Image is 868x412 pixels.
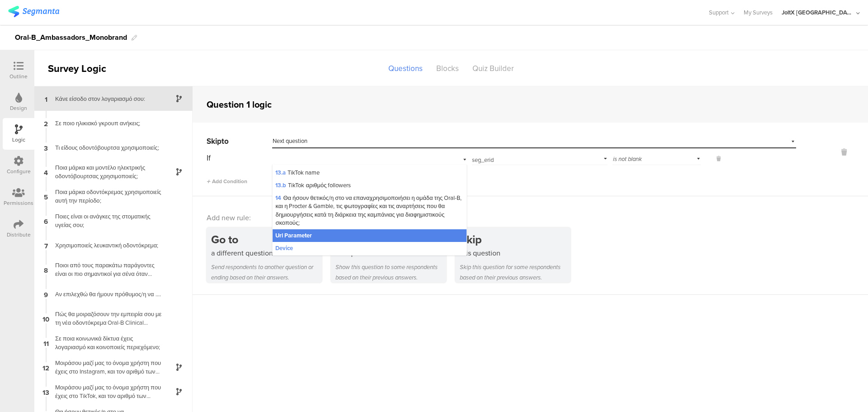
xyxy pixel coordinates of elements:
[275,168,320,177] span: TikTok name
[50,241,163,250] div: Χρησιμοποιείς λευκαντική οδοντόκρεμα;
[50,188,163,205] div: Ποια μάρκα οδοντόκρεμας χρησιμοποιείς αυτή την περίοδο;
[7,167,31,175] div: Configure
[207,213,855,223] div: Add new rule:
[50,359,163,376] div: Μοιράσου μαζί μας το όνομα χρήστη που έχεις στο Instagram, και τον αριθμό των ακολούθων σου
[42,362,49,372] span: 12
[275,194,462,227] span: Θα ήσουν θετικός/η στο να επαναχρησιμοποιήσει η ομάδα της Oral-B, και η Procter & Gamble, τις φωτ...
[273,137,307,145] span: Next question
[50,310,163,327] div: Πώς θα μοιραζόσουν την εμπειρία σου με τη νέα οδοντόκρεμα Oral-B Clinical Intensive Whitening;
[460,231,571,248] div: Skip
[275,232,312,240] span: Url Parameter
[34,61,138,76] div: Survey Logic
[466,61,521,76] div: Quiz Builder
[42,387,49,397] span: 13
[222,136,229,147] span: to
[12,136,25,144] div: Logic
[44,191,48,201] span: 5
[275,194,281,202] span: 14
[782,8,854,17] div: JoltX [GEOGRAPHIC_DATA]
[7,231,31,239] div: Distribute
[460,248,571,258] div: this question
[50,143,163,152] div: Τι είδους οδοντόβουρτσα χρησιμοποιείς;
[4,199,33,207] div: Permissions
[44,142,48,152] span: 3
[44,265,48,275] span: 8
[472,152,604,164] input: Select or type...
[43,338,49,348] span: 11
[8,6,59,17] img: segmanta logo
[15,30,127,45] div: Oral-B_Ambassadors_Monobrand
[335,262,446,283] div: Show this question to some respondents based on their previous answers.
[42,313,49,323] span: 10
[275,181,351,189] span: TikTok αριθμός followers
[44,289,48,299] span: 9
[45,94,47,104] span: 1
[50,119,163,128] div: Σε ποιο ηλικιακό γκρουπ ανήκεις;
[50,261,163,278] div: Ποιοι από τους παρακάτω παράγοντες είναι οι πιο σημαντικοί για σένα όταν επιλέγεις οδοντόκρεμα;
[460,262,571,283] div: Skip this question for some respondents based on their previous answers.
[207,98,272,111] div: Question 1 logic
[429,61,466,76] div: Blocks
[50,383,163,400] div: Μοιράσου μαζί μας το όνομα χρήστη που έχεις στο TikTok, και τον αριθμό των ακολούθων σου
[275,181,286,189] span: 13.b
[207,177,247,185] span: Add Condition
[50,334,163,351] div: Σε ποια κοινωνικά δίκτυα έχεις λογαριασμό και κοινοποιείς περιεχόμενο;
[50,95,163,103] div: Κάνε είσοδο στον λογαριασμό σου:
[211,262,322,283] div: Send respondents to another question or ending based on their answers.
[613,155,642,163] span: is not blank
[50,290,163,298] div: Αν επιλεχθώ θα ήμουν πρόθυμος/η να ….
[211,248,322,258] div: a different question
[50,163,163,180] div: Ποια μάρκα και μοντέλο ηλεκτρικής οδοντόβουρτσας χρησιμοποιείς;
[9,72,28,81] div: Outline
[709,8,729,17] span: Support
[10,104,27,112] div: Design
[275,169,286,177] span: 13.a
[207,152,271,164] div: If
[275,244,293,252] span: Device
[207,136,222,147] span: Skip
[382,61,429,76] div: Questions
[211,231,322,248] div: Go to
[44,118,48,128] span: 2
[44,167,48,177] span: 4
[44,216,48,226] span: 6
[50,212,163,229] div: Ποιες είναι οι ανάγκες της στοματικής υγείας σου;
[44,240,48,250] span: 7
